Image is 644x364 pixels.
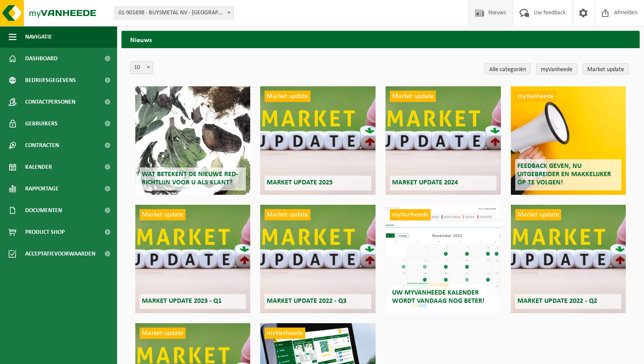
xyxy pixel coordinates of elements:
a: Market update Market update 2023 - Q1 [135,205,251,313]
a: myVanheede Uw myVanheede kalender wordt vandaag nog beter! [386,205,501,313]
span: 01-901698 - BUYSMETAL NV - HARELBEKE [115,7,233,19]
span: Documenten [25,200,62,221]
span: Market update [140,328,186,339]
h2: Nieuws [121,31,640,48]
span: Market update [265,91,311,102]
span: Market update 2025 [267,179,333,186]
span: Market update [265,209,311,220]
span: 10 [130,61,153,74]
a: Market update Market update 2022 - Q2 [511,205,626,313]
span: Contracten [25,134,59,156]
span: Acceptatievoorwaarden [25,243,95,265]
a: Alle categoriën [484,63,531,75]
span: Contactpersonen [25,91,75,113]
a: Market update [582,63,629,75]
span: Market update [140,209,186,220]
span: Product Shop [25,221,65,243]
span: Dashboard [25,48,58,69]
span: myVanheede [390,209,431,220]
span: Gebruikers [25,113,58,134]
span: Wat betekent de nieuwe RED-richtlijn voor u als klant? [142,171,238,186]
a: myVanheede [536,63,577,75]
span: Market update 2022 - Q3 [267,298,347,305]
a: Market update Market update 2022 - Q3 [260,205,376,313]
a: myVanheede Feedback geven, nu uitgebreider en makkelijker op te volgen! [511,86,626,195]
span: Market update 2024 [392,179,458,186]
span: myVanheede [515,91,556,102]
span: 10 [131,62,153,74]
span: Navigatie [25,26,52,48]
a: Market update Market update 2024 [386,86,501,195]
a: Market update Market update 2025 [260,86,376,195]
span: 01-901698 - BUYSMETAL NV - HARELBEKE [114,7,234,20]
span: Market update 2023 - Q1 [142,298,222,305]
span: Kalender [25,156,52,178]
span: Uw myVanheede kalender wordt vandaag nog beter! [392,289,484,305]
span: myVanheede [265,328,305,339]
span: Rapportage [25,178,59,200]
span: Market update 2022 - Q2 [517,298,597,305]
span: Bedrijfsgegevens [25,69,76,91]
span: Market update [515,209,561,220]
span: Market update [390,91,436,102]
span: Feedback geven, nu uitgebreider en makkelijker op te volgen! [517,163,611,186]
a: Wat betekent de nieuwe RED-richtlijn voor u als klant? [135,86,251,195]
